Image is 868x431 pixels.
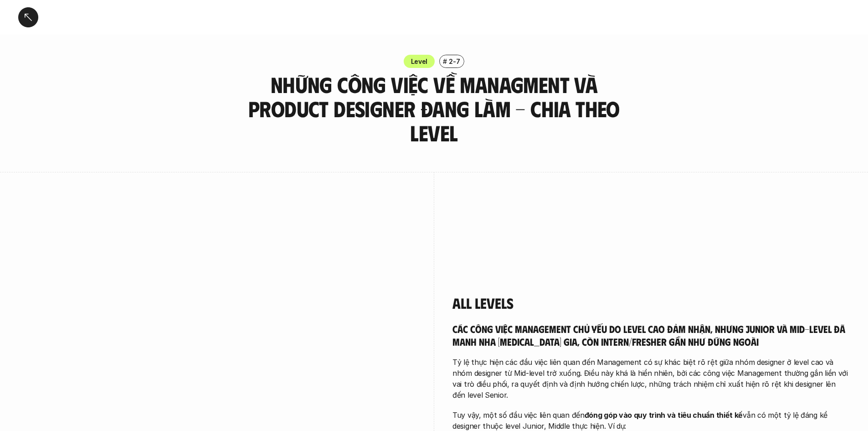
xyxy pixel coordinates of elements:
h5: overview [480,210,521,223]
h4: All Levels [452,294,850,312]
h6: # [443,58,447,65]
p: Công việc Management của designer có sự phân hóa rõ ràng giữa nhóm designer ở level cao và level ... [467,230,835,274]
p: Level [411,57,428,66]
p: Tỷ lệ thực hiện các đầu việc liên quan đến Management có sự khác biệt rõ rệt giữa nhóm designer ở... [452,357,850,400]
h3: Những công việc về Managment và Product Designer đang làm - Chia theo Level [241,73,628,145]
h5: Các công việc Management chủ yếu do level cao đảm nhận, nhưng Junior và Mid-level đã manh nha [ME... [452,322,850,348]
strong: đóng góp vào quy trình và tiêu chuẩn thiết kế [585,410,743,420]
p: 2-7 [449,57,460,66]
